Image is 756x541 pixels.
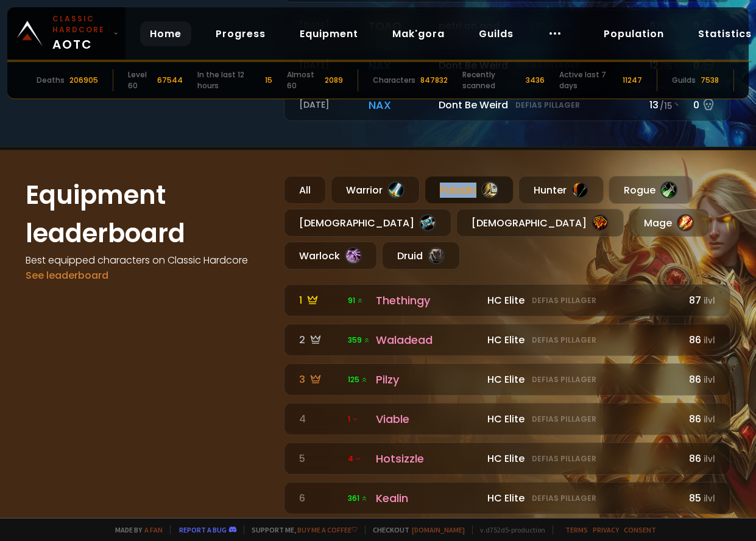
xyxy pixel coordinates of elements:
small: ilvl [704,493,715,504]
span: 4 [348,453,362,464]
div: HC Elite [487,490,679,506]
a: Report a bug [179,525,227,534]
small: Defias Pillager [532,453,596,464]
div: Warrior [331,176,420,204]
div: Kealin [376,490,480,506]
div: Waladead [376,332,480,348]
div: HC Elite [487,332,679,347]
small: ilvl [704,374,715,386]
small: ilvl [704,453,715,465]
div: Recently scanned [462,69,521,91]
div: HC Elite [487,451,679,466]
span: Made by [108,525,163,534]
div: 86 [686,332,715,347]
div: 67544 [157,75,183,86]
div: 5 [299,451,341,466]
div: Hunter [518,176,604,204]
div: 86 [686,451,715,466]
div: 11247 [623,75,642,86]
div: Pilzy [376,371,480,388]
div: 3436 [526,75,545,86]
small: ilvl [704,295,715,307]
div: 847832 [420,75,448,86]
div: 87 [686,293,715,308]
a: Equipment [290,21,368,46]
small: Classic Hardcore [52,13,108,35]
small: Defias Pillager [532,493,596,504]
span: AOTC [52,13,108,54]
div: Thethingy [376,292,480,309]
div: Hotsizzle [376,450,480,467]
small: Defias Pillager [532,295,596,306]
a: Buy me a coffee [297,525,358,534]
div: 85 [686,490,715,506]
a: Terms [565,525,588,534]
span: Checkout [365,525,465,534]
div: Druid [382,242,460,270]
div: Mage [629,209,709,237]
small: ilvl [704,414,715,425]
small: Defias Pillager [532,374,596,385]
div: Viable [376,411,480,427]
span: Support me, [244,525,358,534]
a: Mak'gora [383,21,454,46]
div: Characters [373,75,415,86]
span: 91 [348,295,364,306]
a: Privacy [593,525,619,534]
div: HC Elite [487,293,679,308]
span: v. d752d5 - production [472,525,545,534]
div: 4 [299,411,341,427]
div: 86 [686,372,715,387]
div: Guilds [672,75,696,86]
a: Progress [206,21,275,46]
a: Population [594,21,674,46]
div: HC Elite [487,411,679,427]
a: 2 359 Waladead HC EliteDefias Pillager86ilvl [284,324,730,356]
div: [DEMOGRAPHIC_DATA] [456,209,624,237]
div: 2 [299,332,341,347]
div: Deaths [37,75,65,86]
a: 1 91 Thethingy HC EliteDefias Pillager87ilvl [284,284,730,316]
a: [DATE]naxDont Be WeirdDefias Pillager13 /150 [284,89,730,121]
div: 86 [686,411,715,427]
div: Rogue [609,176,693,204]
small: Defias Pillager [532,335,596,346]
a: Home [140,21,191,46]
div: 206905 [69,75,98,86]
div: [DEMOGRAPHIC_DATA] [284,209,451,237]
div: 15 [265,75,272,86]
small: ilvl [704,335,715,346]
a: See leaderboard [26,268,108,282]
a: 5 4 Hotsizzle HC EliteDefias Pillager86ilvl [284,442,730,475]
a: Consent [624,525,656,534]
a: 3 125 Pilzy HC EliteDefias Pillager86ilvl [284,363,730,396]
div: Active last 7 days [559,69,618,91]
div: 2089 [325,75,343,86]
span: 1 [348,414,359,425]
h4: Best equipped characters on Classic Hardcore [26,253,269,268]
div: Warlock [284,242,377,270]
a: Guilds [469,21,523,46]
a: Classic HardcoreAOTC [7,7,125,60]
div: HC Elite [487,372,679,387]
div: Paladin [425,176,514,204]
a: 4 1 Viable HC EliteDefias Pillager86ilvl [284,403,730,435]
span: 125 [348,374,368,385]
div: Level 60 [128,69,152,91]
a: 6 361 Kealin HC EliteDefias Pillager85ilvl [284,482,730,514]
h1: Equipment leaderboard [26,176,269,253]
span: 359 [348,335,370,346]
div: 1 [299,293,341,308]
div: In the last 12 hours [197,69,260,91]
a: [DOMAIN_NAME] [412,525,465,534]
div: 7538 [701,75,719,86]
div: Almost 60 [287,69,320,91]
div: 3 [299,372,341,387]
div: All [284,176,326,204]
div: 6 [299,490,341,506]
a: a fan [144,525,163,534]
span: 361 [348,493,368,504]
small: Defias Pillager [532,414,596,425]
